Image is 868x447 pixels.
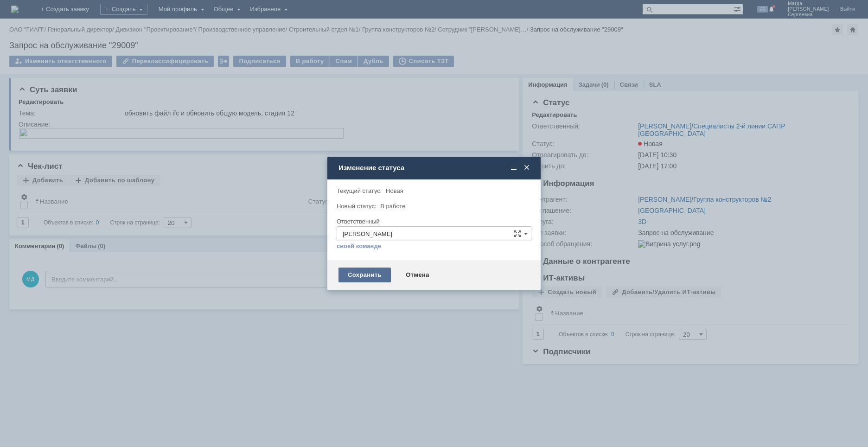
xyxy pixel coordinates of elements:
a: своей команде [337,243,381,250]
div: Изменение статуса [338,164,531,172]
span: Свернуть (Ctrl + M) [509,164,518,172]
span: Новая [386,187,403,194]
label: Новый статус: [337,203,377,210]
span: В работе [380,203,405,210]
span: Сложная форма [514,230,521,237]
span: Закрыть [522,164,531,172]
label: Текущий статус: [337,187,382,194]
div: Ответственный [337,218,530,224]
